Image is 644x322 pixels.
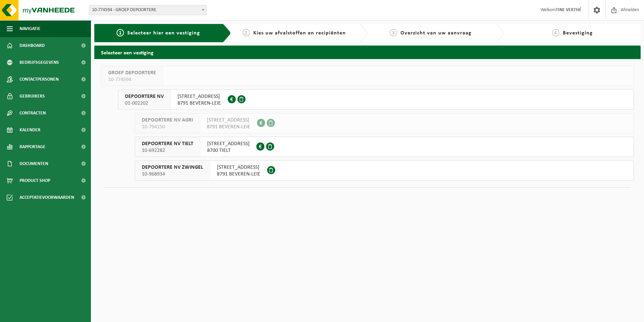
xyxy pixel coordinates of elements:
[135,137,634,157] button: DEPOORTERE NV TIELT 10-692282 [STREET_ADDRESS]8700 TIELT
[178,100,221,107] span: 8791 BEVEREN-LEIE
[89,5,207,15] span: 10-774594 - GROEP DEPOORTERE
[20,37,45,54] span: Dashboard
[207,147,250,154] span: 8700 TIELT
[207,124,250,130] span: 8791 BEVEREN-LEIE
[178,93,221,100] span: [STREET_ADDRESS]
[127,30,200,36] span: Selecteer hier een vestiging
[142,124,193,130] span: 10-794150
[243,29,250,36] span: 2
[20,172,50,189] span: Product Shop
[108,76,156,83] span: 10-774594
[142,147,193,154] span: 10-692282
[89,5,206,15] span: 10-774594 - GROEP DEPOORTERE
[552,29,559,36] span: 4
[125,100,164,107] span: 01-002202
[94,46,641,59] h2: Selecteer een vestiging
[20,155,48,172] span: Documenten
[20,20,40,37] span: Navigatie
[563,30,593,36] span: Bevestiging
[117,29,124,36] span: 1
[390,29,397,36] span: 3
[207,117,250,124] span: [STREET_ADDRESS]
[125,93,164,100] span: DEPOORTERE NV
[20,122,40,138] span: Kalender
[20,71,59,88] span: Contactpersonen
[20,189,74,206] span: Acceptatievoorwaarden
[556,7,581,12] strong: TINE VERTHÉ
[253,30,346,36] span: Kies uw afvalstoffen en recipiënten
[142,164,203,171] span: DEPOORTERE NV ZWINGEL
[20,88,45,105] span: Gebruikers
[217,171,260,178] span: 8791 BEVEREN-LEIE
[20,138,45,155] span: Rapportage
[142,171,203,178] span: 10-968934
[207,140,250,147] span: [STREET_ADDRESS]
[108,70,156,76] span: GROEP DEPOORTERE
[20,105,46,122] span: Contracten
[142,140,193,147] span: DEPOORTERE NV TIELT
[400,30,472,36] span: Overzicht van uw aanvraag
[142,117,193,124] span: DEPOORTERE NV AGRI
[118,89,634,110] button: DEPOORTERE NV 01-002202 [STREET_ADDRESS]8791 BEVEREN-LEIE
[217,164,260,171] span: [STREET_ADDRESS]
[20,54,59,71] span: Bedrijfsgegevens
[135,160,634,181] button: DEPOORTERE NV ZWINGEL 10-968934 [STREET_ADDRESS]8791 BEVEREN-LEIE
